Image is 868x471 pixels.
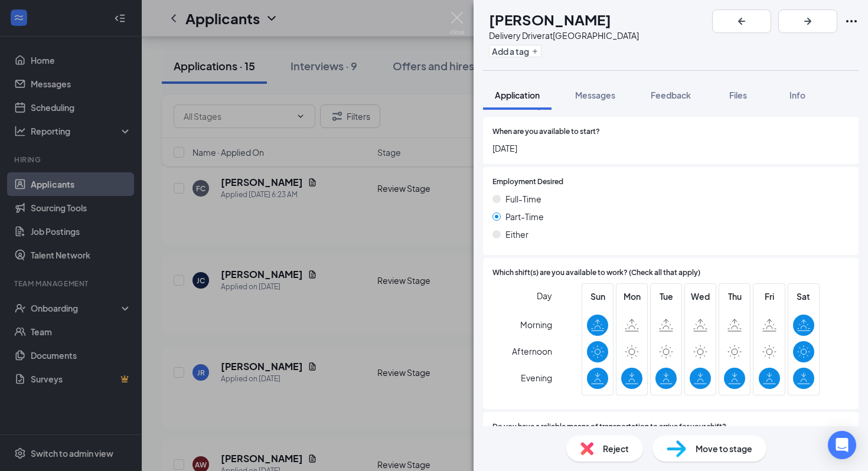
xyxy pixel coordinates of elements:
button: PlusAdd a tag [489,45,541,57]
svg: ArrowLeftNew [735,14,749,28]
svg: ArrowRight [801,14,815,28]
span: Sat [793,290,814,303]
button: ArrowLeftNew [712,9,771,33]
button: ArrowRight [778,9,837,33]
span: Wed [690,290,711,303]
span: Messages [575,90,615,100]
div: Delivery Driver at [GEOGRAPHIC_DATA] [489,30,639,41]
span: Files [729,90,747,100]
span: Part-Time [505,210,544,223]
span: Thu [724,290,745,303]
span: Evening [521,367,552,388]
span: Move to stage [696,442,752,455]
span: When are you available to start? [492,126,600,138]
span: Mon [621,290,642,303]
span: Afternoon [512,341,552,362]
div: Open Intercom Messenger [828,431,856,459]
span: Feedback [651,90,691,100]
svg: Plus [531,48,539,55]
span: Tue [655,290,677,303]
span: Full-Time [505,192,541,205]
span: Sun [587,290,608,303]
span: Employment Desired [492,176,563,188]
span: [DATE] [492,142,849,155]
span: Do you have a reliable means of transportation to arrive for your shift? [492,421,726,433]
span: Morning [520,314,552,335]
span: Either [505,228,528,241]
span: Day [537,289,552,302]
span: Info [789,90,805,100]
svg: Ellipses [844,14,859,28]
h1: [PERSON_NAME] [489,9,611,30]
span: Fri [759,290,780,303]
span: Which shift(s) are you available to work? (Check all that apply) [492,267,700,279]
span: Reject [603,442,629,455]
span: Application [495,90,540,100]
